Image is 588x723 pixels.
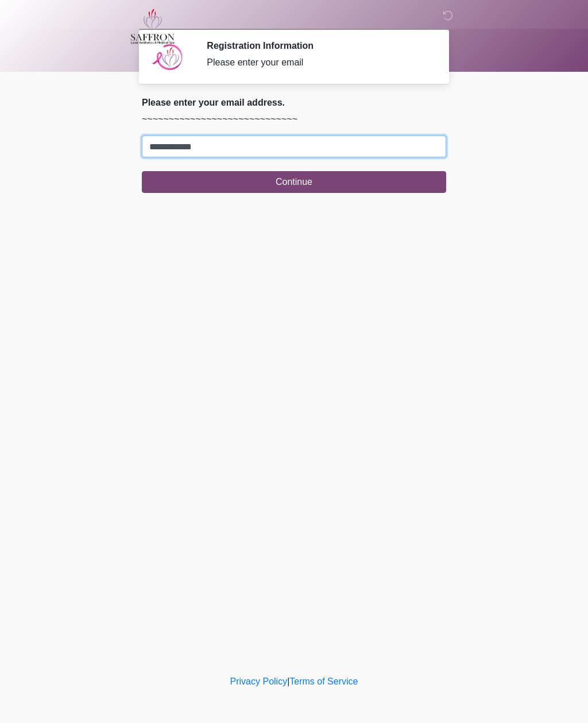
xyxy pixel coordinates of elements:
img: Agent Avatar [150,40,185,75]
div: Please enter your email [207,56,429,69]
h2: Please enter your email address. [142,97,446,108]
p: ~~~~~~~~~~~~~~~~~~~~~~~~~~~~~ [142,113,446,126]
a: | [287,676,289,686]
a: Privacy Policy [230,676,288,686]
button: Continue [142,171,446,193]
a: Terms of Service [289,676,358,686]
img: Saffron Laser Aesthetics and Medical Spa Logo [130,9,175,44]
